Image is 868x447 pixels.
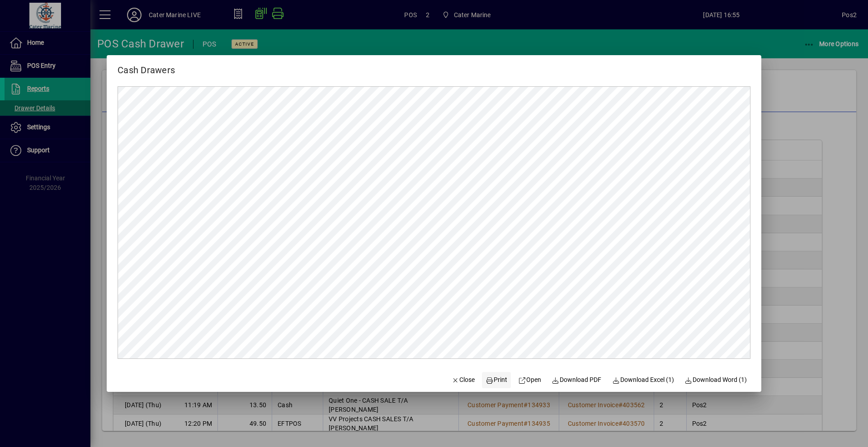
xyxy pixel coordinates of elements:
span: Print [486,375,507,385]
button: Download Word (1) [681,372,751,388]
button: Download Excel (1) [609,372,678,388]
span: Download PDF [552,375,602,385]
button: Print [482,372,511,388]
a: Download PDF [548,372,605,388]
span: Download Excel (1) [612,375,674,385]
h2: Cash Drawers [107,55,186,77]
button: Close [448,372,479,388]
a: Open [514,372,545,388]
span: Close [452,375,475,385]
span: Open [518,375,541,385]
span: Download Word (1) [685,375,747,385]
